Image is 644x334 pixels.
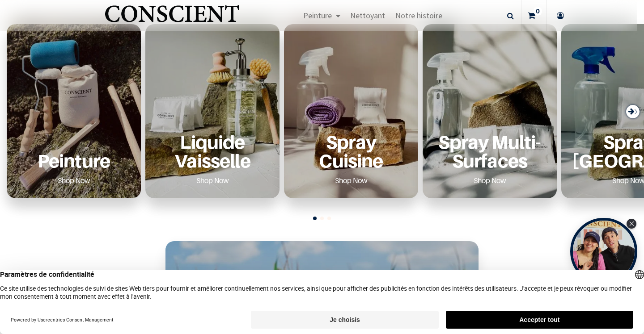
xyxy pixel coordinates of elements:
[8,8,34,34] button: Open chat widget
[534,7,542,16] sup: 0
[350,10,385,21] span: Nettoyant
[303,10,332,21] span: Peinture
[324,173,378,188] a: Shop Now
[423,24,557,198] div: 4 / 6
[433,133,546,170] a: Spray Multi-Surfaces
[327,217,331,220] span: Go to slide 3
[570,218,637,285] div: Tolstoy bubble widget
[145,24,280,198] div: 2 / 6
[156,133,269,170] a: Liquide Vaisselle
[47,173,101,188] a: Shop Now
[395,10,442,21] span: Notre histoire
[627,219,636,229] div: Close Tolstoy widget
[570,218,637,285] div: Open Tolstoy widget
[570,218,637,285] div: Open Tolstoy
[186,173,240,188] a: Shop Now
[313,217,317,220] span: Go to slide 1
[320,217,324,220] span: Go to slide 2
[284,24,418,198] div: 3 / 6
[17,151,130,170] a: Peinture
[295,133,407,170] a: Spray Cuisine
[626,105,640,118] div: Next slide
[7,24,141,198] div: 1 / 6
[463,173,517,188] a: Shop Now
